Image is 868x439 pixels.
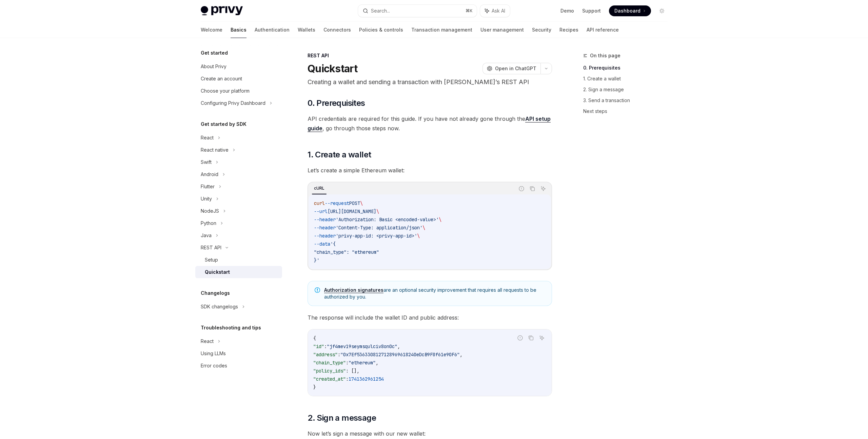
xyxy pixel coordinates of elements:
[315,287,320,293] svg: Note
[313,384,316,390] span: }
[656,5,667,16] button: Toggle dark mode
[195,266,282,278] a: Quickstart
[460,351,462,358] span: ,
[417,233,420,239] span: \
[308,77,552,87] p: Creating a wallet and sending a transaction with [PERSON_NAME]’s REST API
[349,360,376,366] span: "ethereum"
[314,249,379,255] span: "chain_type": "ethereum"
[324,343,327,349] span: :
[308,413,376,423] span: 2. Sign a message
[338,351,340,358] span: :
[201,324,261,332] h5: Troubleshooting and tips
[308,114,552,133] span: API credentials are required for this guide. If you have not already gone through the , go throug...
[411,22,472,38] a: Transaction management
[614,7,640,14] span: Dashboard
[330,241,336,247] span: '{
[360,200,363,206] span: \
[492,7,505,14] span: Ask AI
[439,216,441,223] span: \
[201,120,246,128] h5: Get started by SDK
[313,368,346,374] span: "policy_ids"
[397,343,400,349] span: ,
[324,287,383,293] a: Authorization signatures
[201,134,214,142] div: React
[583,73,673,84] a: 1. Create a wallet
[314,241,330,247] span: --data
[422,225,425,231] span: \
[517,184,526,193] button: Report incorrect code
[201,75,242,83] div: Create an account
[205,268,230,276] div: Quickstart
[328,208,376,214] span: [URL][DOMAIN_NAME]
[313,343,324,349] span: "id"
[314,216,336,223] span: --header
[583,84,673,95] a: 2. Sign a message
[195,347,282,360] a: Using LLMs
[201,49,228,57] h5: Get started
[346,360,349,366] span: :
[583,62,673,73] a: 0. Prerequisites
[590,52,620,60] span: On this page
[308,52,552,59] div: REST API
[358,5,477,17] button: Search...⌘K
[609,5,651,16] a: Dashboard
[466,8,473,14] span: ⌘ K
[314,257,319,263] span: }'
[340,351,460,358] span: "0x7Ef5363308127128969618240eDcB9F8f61e90F6"
[583,106,673,117] a: Next steps
[537,333,546,342] button: Ask AI
[195,360,282,372] a: Error codes
[346,376,349,382] span: :
[308,313,552,322] span: The response will include the wallet ID and public address:
[336,216,439,223] span: 'Authorization: Basic <encoded-value>'
[532,22,551,38] a: Security
[349,200,360,206] span: POST
[583,95,673,106] a: 3. Send a transaction
[582,7,601,14] a: Support
[528,184,537,193] button: Copy the contents from the code block
[325,200,349,206] span: --request
[201,362,227,370] div: Error codes
[313,335,316,341] span: {
[308,98,365,109] span: 0. Prerequisites
[346,368,359,374] span: : [],
[195,254,282,266] a: Setup
[201,231,212,240] div: Java
[205,256,218,264] div: Setup
[255,22,290,38] a: Authentication
[314,225,336,231] span: --header
[349,376,384,382] span: 1741362961254
[201,183,215,191] div: Flutter
[201,6,243,16] img: light logo
[308,166,552,175] span: Let’s create a simple Ethereum wallet:
[495,65,536,72] span: Open in ChatGPT
[313,351,338,358] span: "address"
[516,333,525,342] button: Report incorrect code
[480,5,510,17] button: Ask AI
[323,22,351,38] a: Connectors
[482,63,540,74] button: Open in ChatGPT
[314,233,336,239] span: --header
[201,62,226,71] div: About Privy
[195,73,282,85] a: Create an account
[201,349,226,358] div: Using LLMs
[314,200,325,206] span: curl
[201,303,238,311] div: SDK changelogs
[201,195,212,203] div: Unity
[327,343,397,349] span: "jf4mev19seymsqulciv8on0c"
[308,149,371,160] span: 1. Create a wallet
[359,22,403,38] a: Policies & controls
[201,158,212,166] div: Swift
[201,289,230,297] h5: Changelogs
[336,233,417,239] span: 'privy-app-id: <privy-app-id>'
[201,337,214,345] div: React
[231,22,246,38] a: Basics
[195,60,282,73] a: About Privy
[559,22,578,38] a: Recipes
[308,429,552,438] span: Now let’s sign a message with our new wallet:
[201,22,222,38] a: Welcome
[313,376,346,382] span: "created_at"
[539,184,548,193] button: Ask AI
[324,287,545,300] span: are an optional security improvement that requires all requests to be authorized by you.
[376,360,378,366] span: ,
